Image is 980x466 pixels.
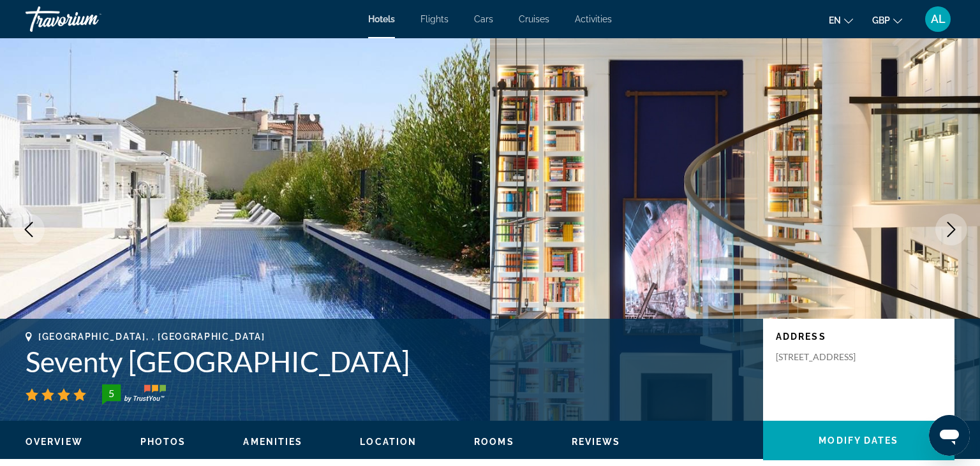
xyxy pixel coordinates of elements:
span: Overview [26,437,83,447]
button: Amenities [243,436,302,448]
span: Reviews [572,437,621,447]
span: [GEOGRAPHIC_DATA], , [GEOGRAPHIC_DATA] [38,331,265,342]
span: GBP [872,15,890,25]
p: [STREET_ADDRESS] [776,351,878,363]
a: Flights [420,14,449,24]
a: Activities [575,14,612,24]
iframe: Button to launch messaging window [929,415,970,456]
button: Change currency [872,11,902,29]
button: User Menu [921,6,954,33]
a: Cruises [519,14,549,24]
p: Address [776,331,942,342]
button: Rooms [474,436,514,448]
a: Hotels [368,14,395,24]
span: Amenities [243,437,302,447]
button: Previous image [13,214,45,245]
span: AL [931,13,946,25]
span: Modify Dates [819,435,898,446]
span: Photos [140,437,186,447]
button: Next image [935,214,967,245]
h1: Seventy [GEOGRAPHIC_DATA] [26,345,750,378]
button: Modify Dates [763,421,954,460]
span: Location [360,437,417,447]
span: en [829,15,841,25]
a: Travorium [26,3,153,36]
button: Location [360,436,417,448]
div: 5 [98,386,124,401]
button: Photos [140,436,186,448]
a: Cars [474,14,493,24]
button: Overview [26,436,83,448]
button: Change language [829,11,853,29]
button: Reviews [572,436,621,448]
img: TrustYou guest rating badge [102,384,166,405]
span: Rooms [474,437,514,447]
